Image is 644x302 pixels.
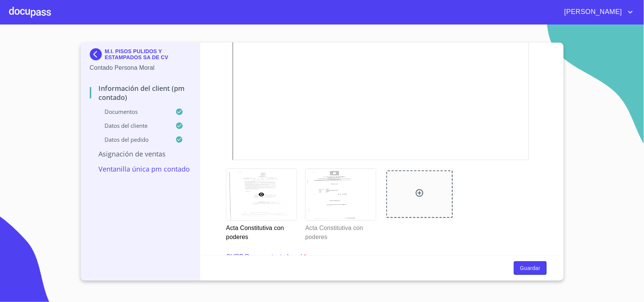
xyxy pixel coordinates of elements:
[226,252,302,261] p: CURP Representante Legal
[306,169,376,221] img: Acta Constitutiva con poderes
[514,261,546,275] button: Guardar
[559,6,626,18] span: [PERSON_NAME]
[305,221,375,242] p: Acta Constitutiva con poderes
[90,84,191,102] p: Información del Client (PM contado)
[90,149,191,158] p: Asignación de Ventas
[90,164,191,173] p: Ventanilla única PM contado
[520,264,540,273] span: Guardar
[90,48,105,60] img: Docupass spot blue
[90,63,191,72] p: Contado Persona Moral
[90,136,176,143] p: Datos del pedido
[105,48,191,60] p: M.I. PISOS PULIDOS Y ESTAMPADOS SA DE CV
[559,6,635,18] button: account of current user
[226,221,296,242] p: Acta Constitutiva con poderes
[90,48,191,63] div: M.I. PISOS PULIDOS Y ESTAMPADOS SA DE CV
[90,108,176,115] p: Documentos
[90,122,176,129] p: Datos del cliente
